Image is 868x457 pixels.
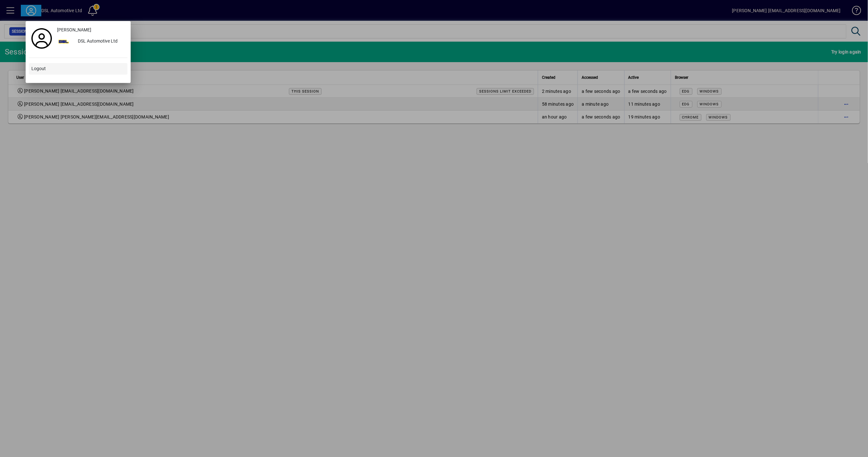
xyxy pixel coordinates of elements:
[54,24,127,36] a: [PERSON_NAME]
[73,36,127,47] div: DSL Automotive Ltd
[57,27,91,33] span: [PERSON_NAME]
[29,33,54,44] a: Profile
[54,36,127,47] button: DSL Automotive Ltd
[29,63,127,75] button: Logout
[31,65,46,72] span: Logout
